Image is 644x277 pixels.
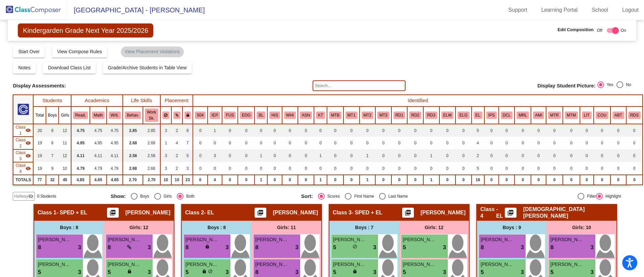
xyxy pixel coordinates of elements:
td: 0 [327,149,343,162]
td: 5 [182,149,193,162]
th: Reading Specialist [626,107,643,124]
td: 0 [282,162,298,175]
td: 0 [455,162,472,175]
td: 0 [343,137,360,149]
th: Reading Tier 1 [391,107,408,124]
th: Hispanic [267,107,282,124]
td: 0 [407,124,423,137]
td: 0 [610,162,626,175]
td: 3 [160,162,172,175]
td: 0 [343,149,360,162]
th: Individualized Education Plan [208,107,222,124]
button: Writ. [109,112,121,119]
td: 8 [46,124,59,137]
td: 7 [182,137,193,149]
th: EDGE Group [238,107,255,124]
button: HIS [269,112,280,119]
td: 0 [327,162,343,175]
a: School [586,5,613,15]
th: Students [33,95,71,107]
mat-icon: picture_as_pdf [404,209,412,219]
td: 2.68 [123,162,143,175]
td: 0 [391,149,408,162]
th: Math Tier 2 [360,107,376,124]
mat-icon: picture_as_pdf [256,209,264,219]
td: 0 [499,162,515,175]
td: 0 [499,124,515,137]
td: 4.95 [71,137,90,149]
td: 0 [267,149,282,162]
td: 0 [546,162,563,175]
td: 0 [580,149,594,162]
td: 10 [160,175,172,185]
button: DCL [501,112,513,119]
td: 5 [472,124,484,137]
td: 3 [160,124,172,137]
td: 0 [563,149,580,162]
th: FUSION [222,107,238,124]
td: 19 [33,162,46,175]
td: 3 [160,149,172,162]
th: Multi-Racial [515,107,531,124]
button: ASN [300,112,312,119]
td: 0 [594,137,610,149]
th: Placement [160,95,193,107]
td: 0 [193,137,208,149]
button: 504 [195,112,206,119]
td: 0 [222,162,238,175]
td: 0 [193,149,208,162]
td: 0 [375,162,391,175]
td: 0 [594,162,610,175]
th: In Eligibility Process [455,107,472,124]
td: 2.68 [143,162,160,175]
th: Reading Tier 3 [423,107,439,124]
td: 0 [546,124,563,137]
td: 0 [391,137,408,149]
button: View Compose Rules [52,46,107,58]
td: 2.58 [143,149,160,162]
td: 20 [33,124,46,137]
mat-radio-group: Select an option [597,81,631,90]
mat-icon: visibility [25,128,31,133]
td: 0 [282,124,298,137]
td: 4.95 [107,137,123,149]
td: 7 [46,149,59,162]
td: 0 [267,137,282,149]
td: 2.68 [123,137,143,149]
button: Behav. [125,112,141,119]
td: 0 [531,149,546,162]
td: 0 [375,124,391,137]
th: Asian [298,107,314,124]
td: 0 [267,175,282,185]
td: 0 [360,124,376,137]
td: 0 [423,124,439,137]
span: Kindergarden Grade Next Year 2025/2026 [18,23,153,38]
th: Absent/Tardy Issue (15 or more combined) [610,107,626,124]
td: 0 [208,162,222,175]
td: 0 [343,124,360,137]
td: 2 [171,124,182,137]
td: 0 [610,149,626,162]
td: 45 [59,175,71,185]
td: 4.75 [107,124,123,137]
span: Class 4 [15,162,25,175]
span: Notes [18,65,31,70]
button: ABT [612,112,624,119]
td: 4.65 [71,175,90,185]
td: 19 [33,149,46,162]
td: 0 [455,124,472,137]
td: 4.75 [90,124,107,137]
th: 504 Plan [193,107,208,124]
td: 4.79 [90,162,107,175]
td: 0 [193,124,208,137]
td: 0 [238,149,255,162]
td: 0 [193,162,208,175]
td: 0 [563,124,580,137]
td: 0 [546,137,563,149]
th: Reading Tier 2 [407,107,423,124]
th: White [282,107,298,124]
td: 0 [222,175,238,185]
td: 0 [282,175,298,185]
td: 0 [563,162,580,175]
td: 2 [472,149,484,162]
